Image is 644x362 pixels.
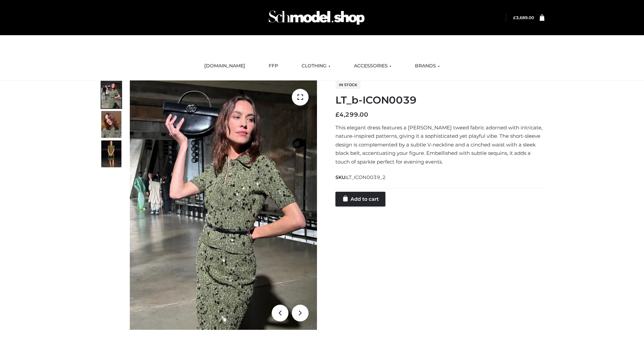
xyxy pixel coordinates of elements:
[130,80,317,330] img: LT_b-ICON0039
[410,59,445,73] a: BRANDS
[335,111,368,118] bdi: 4,299.00
[101,81,121,108] img: Screenshot-2024-10-29-at-6.59.56%E2%80%AFPM.jpg
[513,15,534,20] a: £3,689.00
[264,59,283,73] a: FFP
[335,123,544,166] p: This elegant dress features a [PERSON_NAME] tweed fabric adorned with intricate, nature-inspired ...
[199,59,250,73] a: [DOMAIN_NAME]
[335,94,544,106] h1: LT_b-ICON0039
[335,111,339,118] span: £
[335,192,385,206] a: Add to cart
[335,173,386,181] span: SKU:
[349,59,396,73] a: ACCESSORIES
[101,111,121,138] img: Screenshot-2024-10-29-at-7.00.03%E2%80%AFPM.jpg
[335,81,361,89] span: In stock
[513,15,534,20] bdi: 3,689.00
[346,174,386,180] span: LT_ICON0039_2
[513,15,516,20] span: £
[297,59,335,73] a: CLOTHING
[266,4,367,31] img: Schmodel Admin 964
[101,140,121,167] img: Screenshot-2024-10-29-at-7.00.09%E2%80%AFPM.jpg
